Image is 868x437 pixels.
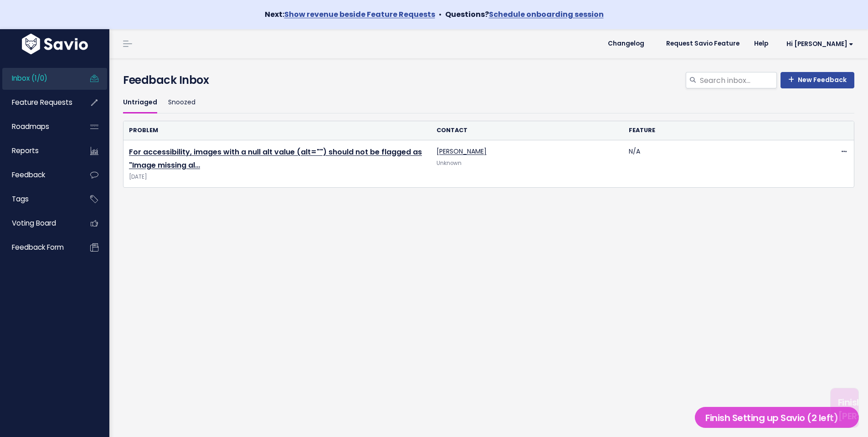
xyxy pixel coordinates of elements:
[12,242,64,252] span: Feedback form
[489,9,604,20] a: Schedule onboarding session
[168,92,195,113] a: Snoozed
[123,72,854,88] h4: Feedback Inbox
[20,34,90,54] img: logo-white.9d6f32f41409.svg
[265,9,435,20] strong: Next:
[699,72,777,88] input: Search inbox...
[2,213,76,234] a: Voting Board
[623,121,816,140] th: Feature
[445,9,604,20] strong: Questions?
[2,116,76,137] a: Roadmaps
[12,170,45,180] span: Feedback
[12,218,56,228] span: Voting Board
[12,194,29,204] span: Tags
[437,147,487,156] a: [PERSON_NAME]
[2,189,76,210] a: Tags
[123,92,157,113] a: Untriaged
[437,159,462,167] span: Unknown
[439,9,442,20] span: •
[699,411,845,424] h5: Finish Setting up Savio (2 left)
[2,237,76,258] a: Feedback form
[129,147,422,170] a: For accessibility, images with a null alt value (alt="") should not be flagged as "Image missing al…
[747,37,776,51] a: Help
[12,73,47,83] span: Inbox (1/0)
[786,41,853,47] span: Hi [PERSON_NAME]
[2,140,76,161] a: Reports
[123,121,431,140] th: Problem
[659,37,747,51] a: Request Savio Feature
[431,121,623,140] th: Contact
[623,140,816,188] td: N/A
[781,72,854,88] a: New Feedback
[608,41,644,47] span: Changelog
[2,165,76,185] a: Feedback
[12,98,72,107] span: Feature Requests
[776,37,861,51] a: Hi [PERSON_NAME]
[2,68,76,89] a: Inbox (1/0)
[12,122,49,131] span: Roadmaps
[12,146,39,155] span: Reports
[129,172,426,182] span: [DATE]
[123,92,854,113] ul: Filter feature requests
[284,9,435,20] a: Show revenue beside Feature Requests
[2,92,76,113] a: Feature Requests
